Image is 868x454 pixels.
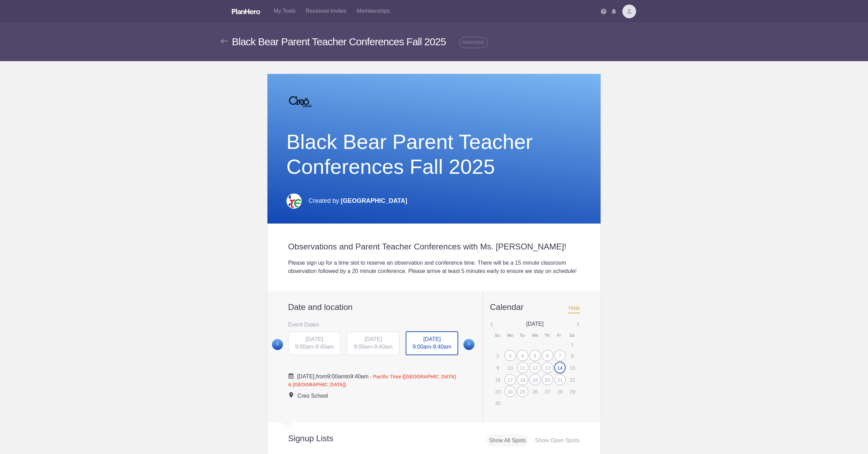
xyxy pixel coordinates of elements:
div: 9 [492,362,503,373]
div: 25 [517,386,528,397]
span: [DATE] [423,336,441,342]
div: 7 [554,350,566,361]
span: [DATE] [365,336,382,342]
span: [GEOGRAPHIC_DATA] [341,197,407,204]
div: 8 [567,350,578,361]
p: Created by [309,193,407,208]
span: 9:40am [433,344,451,350]
span: - Pacific Time ([GEOGRAPHIC_DATA] & [GEOGRAPHIC_DATA]) [288,374,456,387]
span: from to [288,373,456,387]
div: - [406,331,458,356]
div: 10 [504,362,516,373]
div: Su [495,333,500,339]
span: 9:40am [315,344,333,350]
div: We [532,333,538,339]
button: [DATE] 9:00am-9:40am [288,331,341,356]
div: 30 [492,398,503,408]
img: Creo [286,193,302,209]
div: 17 [504,374,516,385]
div: 29 [567,386,578,397]
div: 27 [542,386,553,397]
span: Black Bear Parent Teacher Conferences Fall 2025 [232,36,446,47]
h2: Observations and Parent Teacher Conferences with Ms. [PERSON_NAME]! [288,242,580,252]
div: Show All Spots [486,434,529,447]
div: 13 [542,362,553,373]
div: 24 [504,386,516,397]
span: 9:40am [350,373,368,379]
span: Creo School [298,393,328,399]
div: 6 [542,350,553,361]
div: 11 [517,362,528,373]
div: 15 [567,362,578,373]
span: [DATE] [306,336,323,342]
span: 9:00am [327,373,345,379]
div: 3 [504,350,516,361]
h2: Date and location [288,302,459,312]
div: 16 [492,375,503,385]
div: Show Open Spots [532,434,582,447]
div: Th [545,333,550,339]
div: 19 [529,374,541,385]
img: Back arrow gray [221,39,228,44]
img: 2 [286,88,314,116]
div: 1 [567,339,578,349]
div: 5 [529,350,541,361]
img: Event location [289,392,293,398]
img: Angle left gray [576,320,580,329]
h3: Event Dates [288,319,459,330]
div: Sa [569,333,575,339]
button: [DATE] 9:00am-9:40am [347,331,400,356]
img: Logo white planhero [232,9,260,14]
div: - [347,332,399,355]
span: [DATE] [526,321,544,327]
span: [DATE], [297,373,316,379]
img: Help icon [601,9,606,14]
span: Hide [568,305,580,313]
div: 14 [554,362,566,373]
img: Davatar [622,4,636,18]
img: Angle left gray [490,320,493,329]
div: 21 [554,374,566,385]
div: 2 [492,350,503,361]
button: [DATE] 9:00am-9:40am [405,331,459,356]
div: Mo [507,333,513,339]
div: 22 [567,375,578,385]
span: ONGOING [459,37,488,48]
h2: Signup Lists [267,433,379,444]
span: 9:00am [413,344,431,350]
div: 4 [517,350,528,361]
span: 9:40am [374,344,393,350]
span: 9:00am [354,344,372,350]
img: Notifications [612,9,616,14]
div: 18 [517,374,528,385]
img: Cal purple [288,373,294,379]
div: Tu [520,333,525,339]
div: 23 [492,386,503,397]
span: 9:00am [295,344,313,350]
div: Calendar [490,302,523,312]
div: Fr [557,333,563,339]
div: 12 [529,362,541,373]
div: - [288,332,341,355]
div: 20 [542,374,553,385]
h1: Black Bear Parent Teacher Conferences Fall 2025 [286,130,582,179]
div: 28 [554,386,566,397]
div: Please sign up for a time slot to reserve an observation and conference time. There will be a 15 ... [288,259,580,275]
div: 26 [529,386,541,397]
